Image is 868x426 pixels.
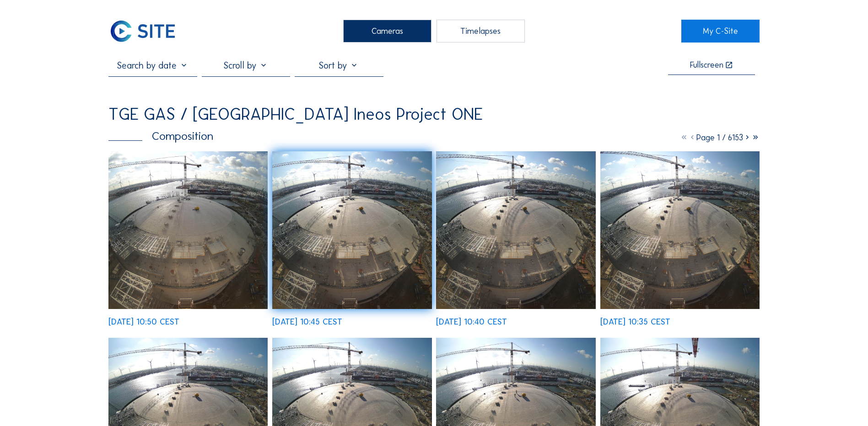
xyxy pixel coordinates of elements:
[108,318,179,326] div: [DATE] 10:50 CEST
[681,20,760,43] a: My C-Site
[108,60,197,71] input: Search by date 󰅀
[343,20,431,43] div: Cameras
[108,151,268,309] img: image_53009499
[436,318,507,326] div: [DATE] 10:40 CEST
[436,151,595,309] img: image_53009153
[696,133,743,143] span: Page 1 / 6153
[600,318,670,326] div: [DATE] 10:35 CEST
[272,318,342,326] div: [DATE] 10:45 CEST
[108,20,177,43] img: C-SITE Logo
[108,130,213,142] div: Composition
[600,151,760,309] img: image_53009091
[437,20,525,43] div: Timelapses
[108,106,483,122] div: TGE GAS / [GEOGRAPHIC_DATA] Ineos Project ONE
[108,20,187,43] a: C-SITE Logo
[690,61,723,69] div: Fullscreen
[272,151,431,309] img: image_53009319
